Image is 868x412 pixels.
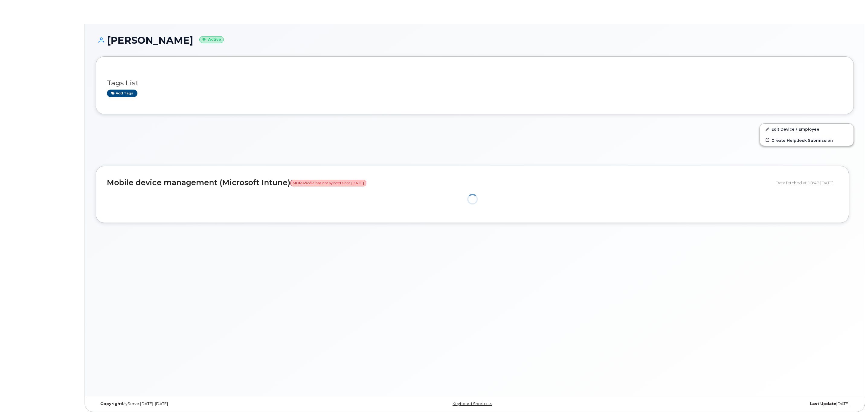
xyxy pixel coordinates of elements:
[601,401,854,406] div: [DATE]
[290,180,366,186] span: MDM Profile has not synced since [DATE]
[96,35,854,46] h1: [PERSON_NAME]
[760,135,854,146] a: Create Helpdesk Submission
[107,179,771,187] h2: Mobile device management (Microsoft Intune)
[452,401,492,406] a: Keyboard Shortcuts
[96,401,349,406] div: MyServe [DATE]–[DATE]
[760,124,854,135] a: Edit Device / Employee
[107,90,137,97] a: Add tags
[199,36,224,43] small: Active
[810,401,836,406] strong: Last Update
[776,177,838,189] div: Data fetched at 10:49 [DATE]
[100,401,122,406] strong: Copyright
[107,79,843,87] h3: Tags List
